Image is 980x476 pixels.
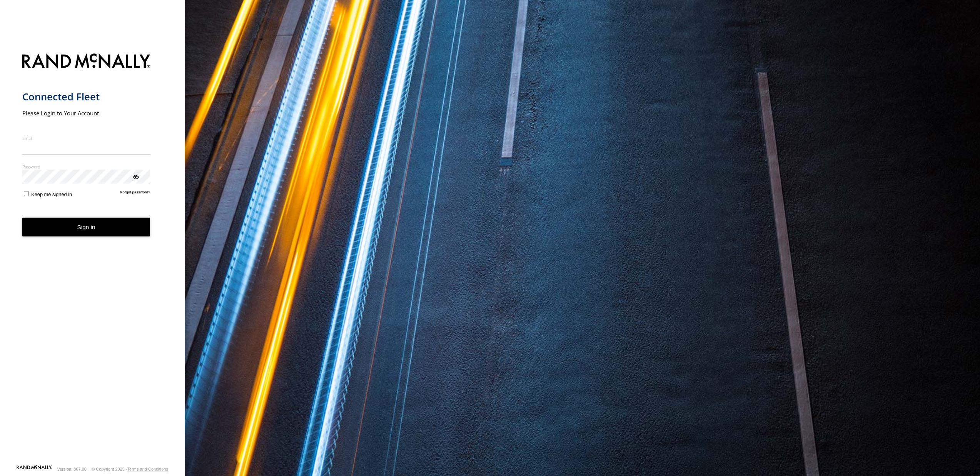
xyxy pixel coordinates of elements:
[24,191,29,196] input: Keep me signed in
[22,90,150,103] h1: Connected Fleet
[127,467,168,471] a: Terms and Conditions
[57,467,87,471] div: Version: 307.00
[22,164,150,170] label: Password
[132,172,139,180] div: ViewPassword
[22,52,150,72] img: Rand McNally
[22,135,150,141] label: Email
[31,191,72,197] span: Keep me signed in
[22,49,163,464] form: main
[22,218,150,236] button: Sign in
[92,467,168,471] div: © Copyright 2025 -
[17,465,52,473] a: Visit our Website
[22,109,150,117] h2: Please Login to Your Account
[120,190,150,197] a: Forgot password?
